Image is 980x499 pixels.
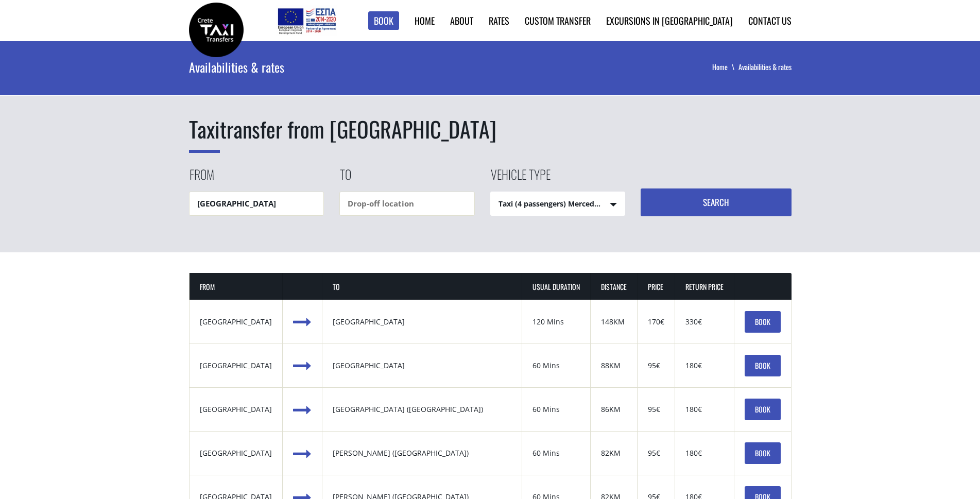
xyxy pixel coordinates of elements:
[638,273,675,300] th: PRICE
[189,41,518,93] div: Availabilities & rates
[200,404,272,415] div: [GEOGRAPHIC_DATA]
[738,62,792,72] li: Availabilities & rates
[415,14,435,27] a: Home
[189,113,220,153] span: Taxi
[489,14,509,27] a: Rates
[189,165,214,192] label: From
[648,360,664,371] div: 95€
[601,448,627,458] div: 82KM
[276,5,337,36] img: e-bannersEUERDF180X90.jpg
[745,311,781,333] a: BOOK
[450,14,473,27] a: About
[491,192,625,216] span: Taxi (4 passengers) Mercedes E Class
[685,317,724,327] div: 330€
[490,165,551,192] label: Vehicle type
[522,273,591,300] th: USUAL DURATION
[339,192,475,216] input: Drop-off location
[200,317,272,327] div: [GEOGRAPHIC_DATA]
[648,404,664,415] div: 95€
[189,3,244,57] img: Crete Taxi Transfers | Rates & availability for transfers in Crete | Crete Taxi Transfers
[745,442,781,464] a: BOOK
[745,399,781,420] a: BOOK
[200,448,272,458] div: [GEOGRAPHIC_DATA]
[532,360,580,371] div: 60 Mins
[591,273,638,300] th: DISTANCE
[675,273,734,300] th: RETURN PRICE
[333,360,511,371] div: [GEOGRAPHIC_DATA]
[532,404,580,415] div: 60 Mins
[200,360,272,371] div: [GEOGRAPHIC_DATA]
[322,273,522,300] th: TO
[189,23,244,34] a: Crete Taxi Transfers | Rates & availability for transfers in Crete | Crete Taxi Transfers
[648,317,664,327] div: 170€
[532,448,580,458] div: 60 Mins
[712,61,738,72] a: Home
[685,404,724,415] div: 180€
[641,188,792,216] button: Search
[368,11,399,30] a: Book
[333,448,511,458] div: [PERSON_NAME] ([GEOGRAPHIC_DATA])
[333,404,511,415] div: [GEOGRAPHIC_DATA] ([GEOGRAPHIC_DATA])
[190,273,283,300] th: FROM
[189,114,792,145] h1: transfer from [GEOGRAPHIC_DATA]
[606,14,733,27] a: Excursions in [GEOGRAPHIC_DATA]
[333,317,511,327] div: [GEOGRAPHIC_DATA]
[685,360,724,371] div: 180€
[748,14,792,27] a: Contact us
[601,360,627,371] div: 88KM
[601,317,627,327] div: 148KM
[745,355,781,376] a: BOOK
[685,448,724,458] div: 180€
[601,404,627,415] div: 86KM
[525,14,591,27] a: Custom Transfer
[532,317,580,327] div: 120 Mins
[648,448,664,458] div: 95€
[189,192,324,216] input: Pickup location
[339,165,351,192] label: To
